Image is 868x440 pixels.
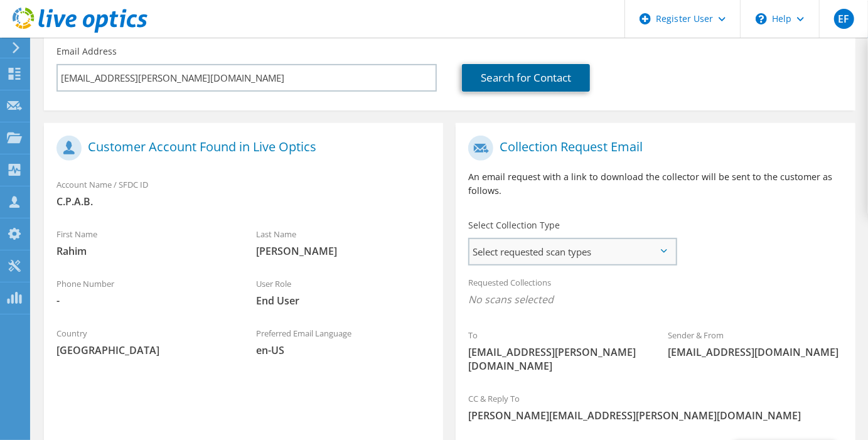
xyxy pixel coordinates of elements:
[244,221,443,264] div: Last Name
[56,343,231,357] span: [GEOGRAPHIC_DATA]
[456,385,855,429] div: CC & Reply To
[468,136,836,161] h1: Collection Request Email
[56,244,231,258] span: Rahim
[462,64,590,92] a: Search for Contact
[468,345,643,373] span: [EMAIL_ADDRESS][PERSON_NAME][DOMAIN_NAME]
[44,320,244,363] div: Country
[44,171,443,215] div: Account Name / SFDC ID
[256,294,431,308] span: End User
[469,239,675,264] span: Select requested scan types
[668,345,843,359] span: [EMAIL_ADDRESS][DOMAIN_NAME]
[56,294,231,308] span: -
[44,271,244,314] div: Phone Number
[656,322,855,365] div: Sender & From
[56,45,117,58] label: Email Address
[456,322,655,379] div: To
[834,9,854,29] span: EF
[244,271,443,314] div: User Role
[468,170,842,198] p: An email request with a link to download the collector will be sent to the customer as follows.
[56,195,431,208] span: C.P.A.B.
[468,409,842,422] span: [PERSON_NAME][EMAIL_ADDRESS][PERSON_NAME][DOMAIN_NAME]
[44,221,244,264] div: First Name
[456,269,855,316] div: Requested Collections
[256,343,431,357] span: en-US
[756,13,767,24] svg: \n
[244,320,443,363] div: Preferred Email Language
[468,219,560,232] label: Select Collection Type
[56,136,424,161] h1: Customer Account Found in Live Optics
[256,244,431,258] span: [PERSON_NAME]
[468,292,842,306] span: No scans selected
